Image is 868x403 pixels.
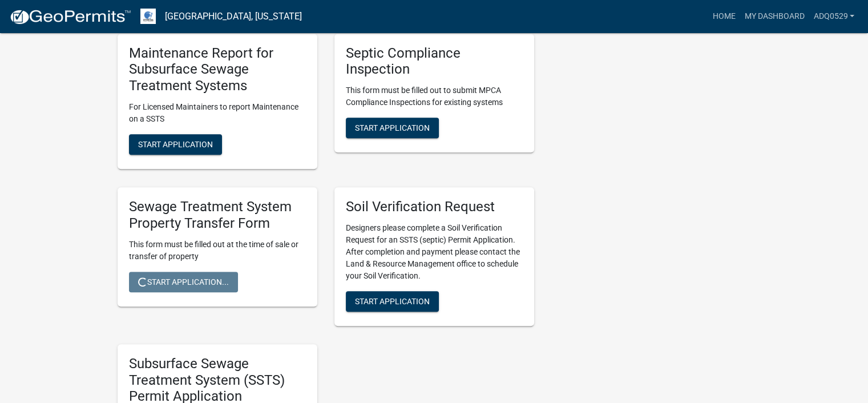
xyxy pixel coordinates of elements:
span: Start Application... [138,277,229,286]
button: Start Application... [129,272,238,292]
a: [GEOGRAPHIC_DATA], [US_STATE] [165,7,302,26]
p: This form must be filled out at the time of sale or transfer of property [129,239,306,263]
span: Start Application [355,123,430,132]
p: This form must be filled out to submit MPCA Compliance Inspections for existing systems [346,84,523,108]
h5: Maintenance Report for Subsurface Sewage Treatment Systems [129,45,306,94]
h5: Sewage Treatment System Property Transfer Form [129,199,306,232]
h5: Septic Compliance Inspection [346,45,523,78]
a: My Dashboard [740,6,809,27]
a: adq0529 [809,6,859,27]
span: Start Application [138,140,213,149]
p: For Licensed Maintainers to report Maintenance on a SSTS [129,101,306,125]
button: Start Application [346,118,439,138]
a: Home [708,6,740,27]
button: Start Application [346,291,439,312]
p: Designers please complete a Soil Verification Request for an SSTS (septic) Permit Application. Af... [346,222,523,282]
button: Start Application [129,134,222,155]
h5: Soil Verification Request [346,199,523,215]
img: Otter Tail County, Minnesota [140,9,156,24]
span: Start Application [355,296,430,305]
